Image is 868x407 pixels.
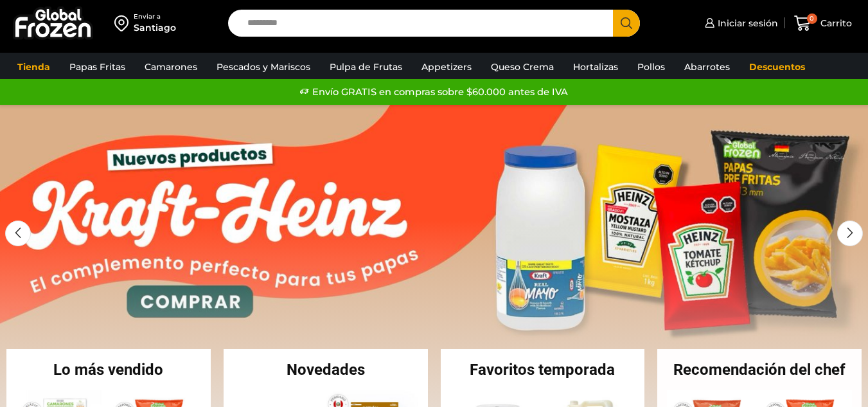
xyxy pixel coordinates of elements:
a: Pollos [631,55,671,79]
div: Previous slide [5,221,31,246]
h2: Favoritos temporada [441,362,645,377]
div: Enviar a [134,12,176,21]
a: Pulpa de Frutas [323,55,409,79]
span: Carrito [817,17,852,30]
a: 0 Carrito [791,8,855,39]
h2: Lo más vendido [6,362,211,377]
span: 0 [807,14,817,24]
span: Iniciar sesión [714,17,778,30]
button: Search button [613,10,640,37]
a: Descuentos [743,55,811,79]
h2: Recomendación del chef [657,362,862,377]
h2: Novedades [224,362,428,377]
a: Abarrotes [678,55,736,79]
a: Queso Crema [484,55,560,79]
a: Appetizers [415,55,478,79]
a: Iniciar sesión [702,10,778,36]
img: address-field-icon.svg [114,12,134,34]
a: Hortalizas [567,55,624,79]
div: Santiago [134,21,176,34]
a: Camarones [138,55,204,79]
div: Next slide [837,221,863,246]
a: Papas Fritas [63,55,132,79]
a: Pescados y Mariscos [210,55,317,79]
a: Tienda [11,55,57,79]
